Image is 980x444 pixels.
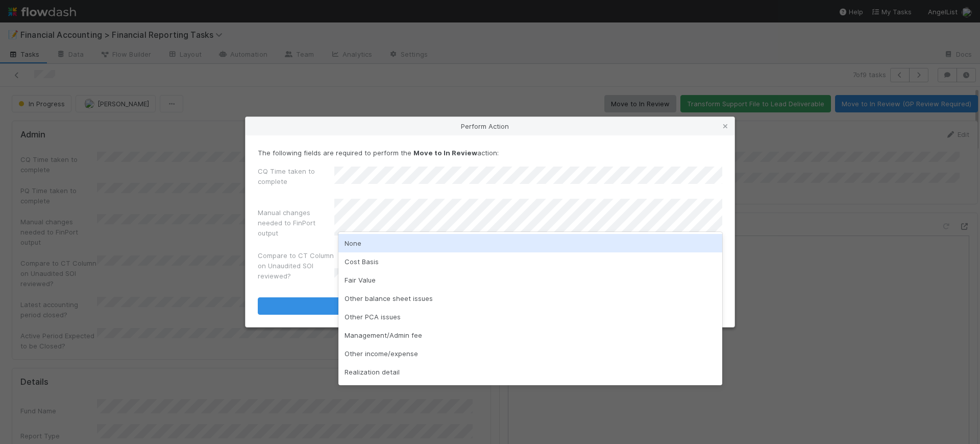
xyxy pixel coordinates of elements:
div: None [338,234,722,252]
div: Cost Basis [338,252,722,271]
div: Perform Action [246,117,734,135]
div: Management/Admin fee [338,326,722,344]
label: Manual changes needed to FinPort output [258,207,334,238]
label: Compare to CT Column on Unaudited SOI reviewed? [258,250,334,281]
p: The following fields are required to perform the action: [258,148,722,158]
div: Fair Value [338,271,722,289]
div: Other balance sheet issues [338,289,722,308]
button: Move to In Review [258,297,722,315]
div: Other income/expense [338,344,722,363]
div: Realization detail [338,363,722,381]
div: Cashless contribution [338,381,722,400]
strong: Move to In Review [413,149,477,157]
div: Other PCA issues [338,308,722,326]
label: CQ Time taken to complete [258,166,334,186]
